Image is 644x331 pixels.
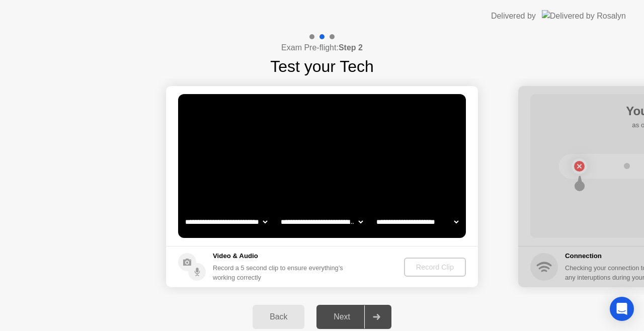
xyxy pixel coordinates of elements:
div: Delivered by [491,10,536,22]
b: Step 2 [339,43,363,52]
div: Next [319,312,364,321]
div: Open Intercom Messenger [610,297,634,321]
select: Available speakers [279,212,365,232]
div: Back [256,312,301,321]
button: Back [253,305,304,329]
select: Available microphones [374,212,460,232]
button: Next [316,305,391,329]
h5: Video & Audio [213,251,347,261]
div: Record a 5 second clip to ensure everything’s working correctly [213,263,347,282]
img: Delivered by Rosalyn [542,10,626,22]
h4: Exam Pre-flight: [281,42,363,54]
div: Record Clip [408,263,462,271]
h1: Test your Tech [270,54,374,78]
select: Available cameras [183,212,269,232]
button: Record Clip [404,258,466,277]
